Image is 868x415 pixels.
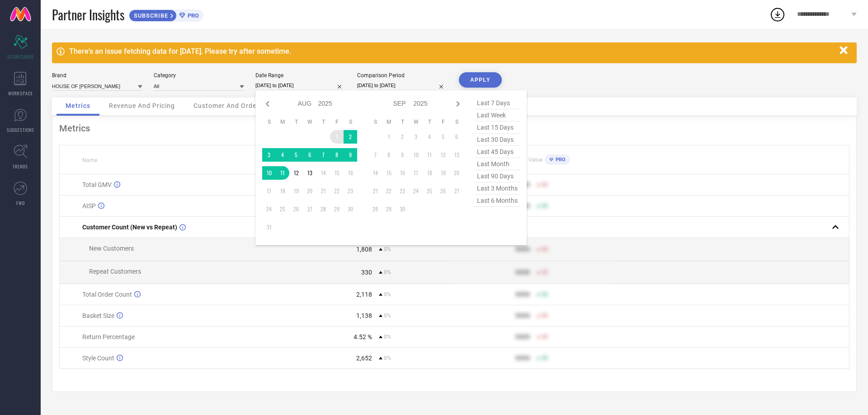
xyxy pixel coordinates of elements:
[59,123,849,134] div: Metrics
[423,148,436,162] td: Thu Sep 11 2025
[344,184,357,198] td: Sat Aug 23 2025
[396,130,409,144] td: Tue Sep 02 2025
[396,166,409,180] td: Tue Sep 16 2025
[542,312,548,319] span: 50
[382,184,396,198] td: Mon Sep 22 2025
[82,224,177,231] span: Customer Count (New vs Repeat)
[8,90,33,97] span: WORKSPACE
[515,312,530,319] div: 9999
[316,166,330,180] td: Thu Aug 14 2025
[52,72,142,79] div: Brand
[409,148,423,162] td: Wed Sep 10 2025
[262,220,276,234] td: Sun Aug 31 2025
[289,184,303,198] td: Tue Aug 19 2025
[515,333,530,340] div: 9999
[542,182,548,188] span: 50
[475,170,520,182] span: last 90 days
[475,134,520,146] span: last 30 days
[344,148,357,162] td: Sat Aug 09 2025
[82,291,132,298] span: Total Order Count
[436,130,450,144] td: Fri Sep 05 2025
[303,202,316,216] td: Wed Aug 27 2025
[423,130,436,144] td: Thu Sep 04 2025
[69,47,835,56] div: There's an issue fetching data for [DATE]. Please try after sometime.
[382,202,396,216] td: Mon Sep 29 2025
[368,166,382,180] td: Sun Sep 14 2025
[396,148,409,162] td: Tue Sep 09 2025
[368,184,382,198] td: Sun Sep 21 2025
[7,53,34,60] span: SCORECARDS
[82,312,114,319] span: Basket Size
[303,118,316,126] th: Wednesday
[475,182,520,195] span: last 3 months
[542,355,548,361] span: 50
[276,148,289,162] td: Mon Aug 04 2025
[542,203,548,209] span: 50
[515,291,530,298] div: 9999
[262,166,276,180] td: Sun Aug 10 2025
[52,5,124,24] span: Partner Insights
[344,130,357,144] td: Sat Aug 02 2025
[436,166,450,180] td: Fri Sep 19 2025
[475,97,520,109] span: last 7 days
[289,148,303,162] td: Tue Aug 05 2025
[262,98,273,109] div: Previous month
[255,72,346,79] div: Date Range
[344,202,357,216] td: Sat Aug 30 2025
[82,354,114,362] span: Style Count
[384,291,391,298] span: 0%
[368,118,382,126] th: Sunday
[129,12,170,19] span: SUBSCRIBE
[276,166,289,180] td: Mon Aug 11 2025
[396,202,409,216] td: Tue Sep 30 2025
[542,334,548,340] span: 50
[262,118,276,126] th: Sunday
[330,130,344,144] td: Fri Aug 01 2025
[475,158,520,170] span: last month
[357,72,448,79] div: Comparison Period
[475,146,520,158] span: last 45 days
[475,121,520,134] span: last 15 days
[255,81,346,90] input: Select date range
[16,200,25,206] span: FWD
[356,291,372,298] div: 2,118
[330,118,344,126] th: Friday
[382,148,396,162] td: Mon Sep 08 2025
[330,166,344,180] td: Fri Aug 15 2025
[423,166,436,180] td: Thu Sep 18 2025
[89,245,134,252] span: New Customers
[89,268,141,275] span: Repeat Customers
[330,148,344,162] td: Fri Aug 08 2025
[361,269,372,276] div: 330
[436,118,450,126] th: Friday
[82,157,97,163] span: Name
[303,148,316,162] td: Wed Aug 06 2025
[316,202,330,216] td: Thu Aug 28 2025
[384,246,391,252] span: 0%
[475,109,520,121] span: last week
[185,12,199,19] span: PRO
[382,130,396,144] td: Mon Sep 01 2025
[330,184,344,198] td: Fri Aug 22 2025
[384,269,391,275] span: 0%
[344,166,357,180] td: Sat Aug 16 2025
[450,148,463,162] td: Sat Sep 13 2025
[396,118,409,126] th: Tuesday
[409,184,423,198] td: Wed Sep 24 2025
[453,98,463,109] div: Next month
[436,184,450,198] td: Fri Sep 26 2025
[262,202,276,216] td: Sun Aug 24 2025
[542,246,548,252] span: 50
[436,148,450,162] td: Fri Sep 12 2025
[289,202,303,216] td: Tue Aug 26 2025
[515,269,530,276] div: 9999
[384,334,391,340] span: 0%
[109,102,175,109] span: Revenue And Pricing
[382,166,396,180] td: Mon Sep 15 2025
[316,184,330,198] td: Thu Aug 21 2025
[423,118,436,126] th: Thursday
[357,81,448,90] input: Select comparison period
[303,166,316,180] td: Wed Aug 13 2025
[450,118,463,126] th: Saturday
[542,269,548,275] span: 50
